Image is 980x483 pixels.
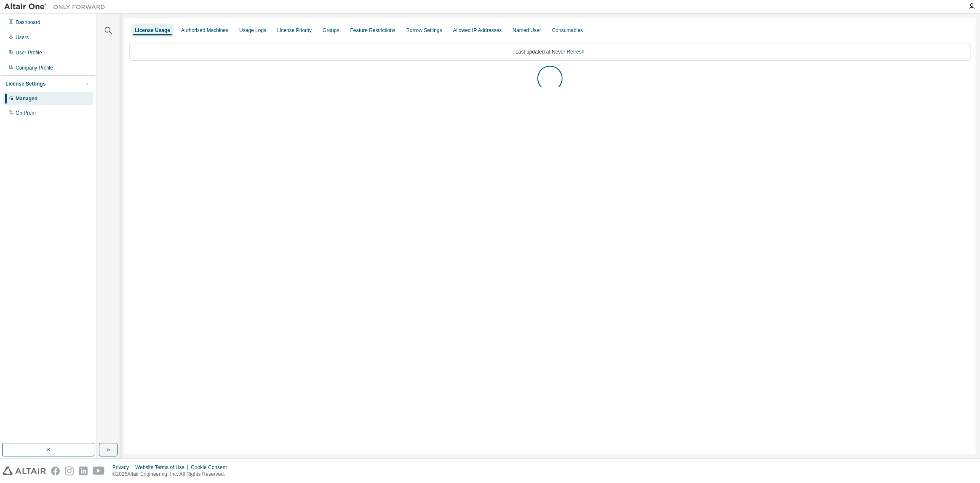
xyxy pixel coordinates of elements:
[16,19,40,26] div: Dashboard
[79,467,88,475] img: linkedin.svg
[239,27,266,34] div: Usage Logs
[16,110,36,116] div: On Prem
[181,27,228,34] div: Authorized Machines
[135,464,191,471] div: Website Terms of Use
[112,471,232,478] p: © 2025 Altair Engineering, Inc. All Rights Reserved.
[191,464,232,471] div: Cookie Consent
[277,27,312,34] div: License Priority
[567,49,585,55] a: Refresh
[16,95,37,102] div: Managed
[51,467,60,475] img: facebook.svg
[112,464,135,471] div: Privacy
[16,49,42,56] div: User Profile
[3,467,46,475] img: altair_logo.svg
[16,64,53,71] div: Company Profile
[93,467,105,475] img: youtube.svg
[16,34,29,41] div: Users
[5,80,45,87] div: License Settings
[65,467,74,475] img: instagram.svg
[552,27,583,34] div: Consumables
[513,27,541,34] div: Named User
[129,43,971,61] div: Last updated at: Never
[453,27,502,34] div: Allowed IP Addresses
[406,27,442,34] div: Borrow Settings
[4,3,109,11] img: Altair One
[350,27,395,34] div: Feature Restrictions
[323,27,339,34] div: Groups
[135,27,170,34] div: License Usage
